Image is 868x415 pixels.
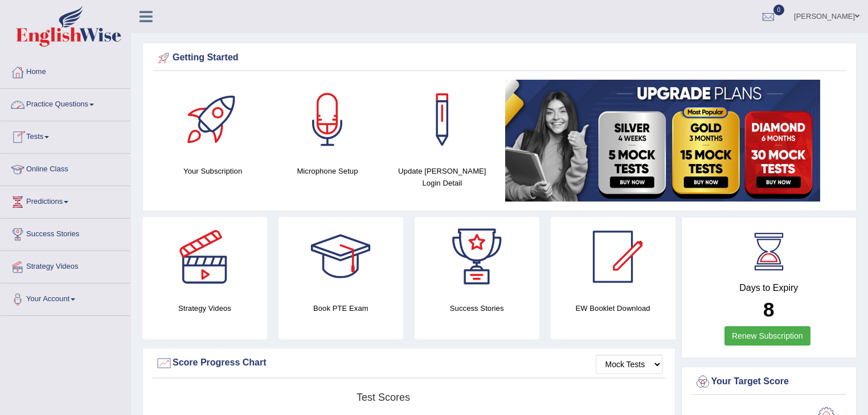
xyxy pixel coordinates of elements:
h4: Update [PERSON_NAME] Login Detail [391,165,494,189]
a: Your Account [1,283,130,312]
h4: Strategy Videos [142,302,267,314]
h4: Days to Expiry [694,283,844,293]
a: Online Class [1,154,130,182]
a: Renew Subscription [724,326,810,346]
h4: Your Subscription [161,165,264,177]
a: Strategy Videos [1,251,130,280]
tspan: Test scores [357,392,410,403]
h4: EW Booklet Download [551,302,675,314]
a: Tests [1,121,130,150]
div: Score Progress Chart [155,355,662,372]
div: Getting Started [155,50,844,67]
a: Practice Questions [1,89,130,117]
h4: Microphone Setup [276,165,379,177]
div: Your Target Score [694,373,844,391]
a: Home [1,56,130,85]
span: 0 [773,5,785,15]
h4: Book PTE Exam [279,302,403,314]
h4: Success Stories [415,302,539,314]
b: 8 [763,298,774,321]
a: Predictions [1,186,130,215]
img: small5.jpg [505,80,820,202]
a: Success Stories [1,219,130,247]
